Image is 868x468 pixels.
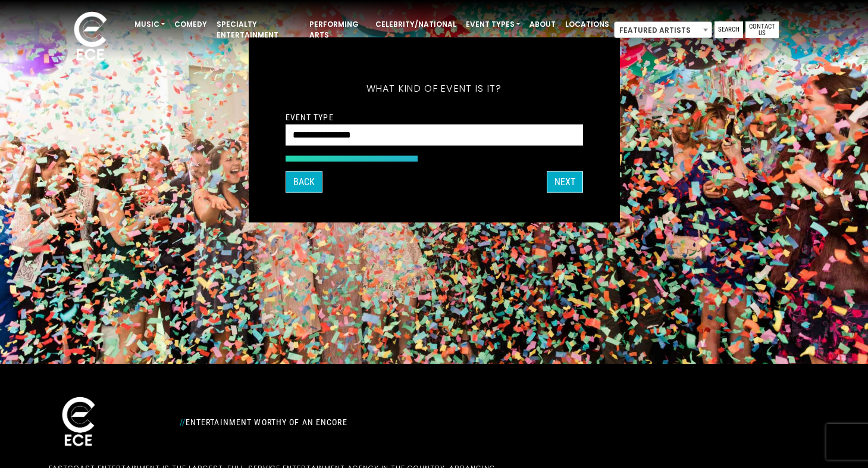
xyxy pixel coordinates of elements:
[212,14,305,45] a: Specialty Entertainment
[170,14,212,35] a: Comedy
[49,394,108,451] img: ece_new_logo_whitev2-1.png
[286,67,583,110] h5: What kind of event is it?
[61,8,120,66] img: ece_new_logo_whitev2-1.png
[371,14,461,35] a: Celebrity/National
[173,413,565,432] div: Entertainment Worthy of an Encore
[286,171,322,193] button: Back
[614,21,712,38] span: Featured Artists
[715,21,743,38] a: Search
[130,14,170,35] a: Music
[615,22,712,39] span: Featured Artists
[286,112,334,123] label: Event Type
[745,21,779,38] a: Contact Us
[180,417,186,427] span: //
[525,14,560,35] a: About
[560,14,614,35] a: Locations
[461,14,525,35] a: Event Types
[305,14,371,45] a: Performing Arts
[547,171,583,193] button: NEXT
